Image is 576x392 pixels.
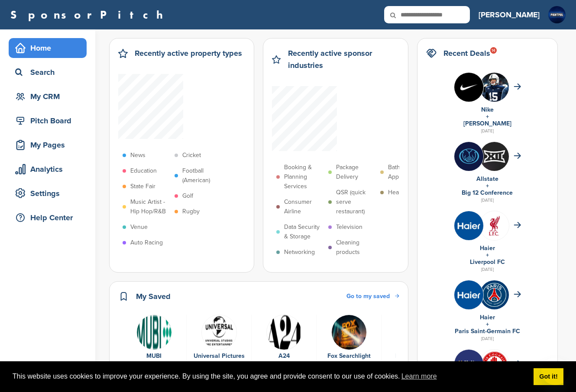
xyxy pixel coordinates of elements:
a: Universal studios home entertainment 2012 logo Universal Pictures Home Entertainment [191,315,247,380]
p: Golf [182,191,193,201]
img: Open uri20141112 50798 ykkl5f [331,315,367,350]
h2: Recently active sponsor industries [288,47,399,71]
p: Venue [130,222,148,232]
a: [PERSON_NAME] [463,120,511,127]
a: 200px a24 logo.svg A24 [256,315,312,361]
a: Big 12 Conference [462,189,513,196]
div: A24 [256,351,312,361]
img: M ty7ndp 400x400 [480,142,509,171]
h2: Recently active property types [135,47,242,59]
a: learn more about cookies [400,370,438,383]
a: dismiss cookie message [534,368,563,386]
a: SponsorPitch [10,9,168,20]
h3: [PERSON_NAME] [479,9,540,21]
a: [PERSON_NAME] [479,5,540,24]
a: Open uri20141112 50798 ykkl5f Fox Searchlight Pictures [321,315,377,371]
a: Go to my saved [346,292,399,301]
p: Cricket [182,151,201,160]
div: Analytics [13,161,87,177]
p: Networking [284,247,315,257]
a: Haier [480,244,495,252]
img: Bi wggbs 400x400 [454,142,483,171]
div: MUBI [126,351,182,361]
p: Television [336,222,362,232]
a: Pitch Board [9,111,87,131]
div: Universal Pictures Home Entertainment [191,351,247,380]
p: State Fair [130,182,155,191]
p: Package Delivery [336,163,376,182]
a: Settings [9,183,87,203]
img: 6ytyenzi 400x400 [454,350,483,379]
a: Home [9,38,87,58]
p: Consumer Airline [284,197,324,216]
div: My Pages [13,137,87,153]
div: [DATE] [426,196,549,204]
a: Allstate [476,175,498,183]
div: 3 of 6 [252,315,317,380]
a: Haier [480,314,495,321]
img: S52bcpuf 400x400 [480,350,509,379]
a: Analytics [9,159,87,179]
div: 14 [490,47,497,54]
p: Rugby [182,207,200,216]
div: Fox Searchlight Pictures [321,351,377,370]
div: 5 of 6 [382,315,447,380]
div: MGM Studios [386,351,442,361]
div: [DATE] [426,335,549,343]
img: Fh8myeok 400x400 [454,280,483,309]
div: Home [13,40,87,56]
p: Football (American) [182,166,222,185]
a: + [486,113,489,120]
img: Lbdn4 vk 400x400 [480,211,509,240]
a: Nike [481,106,494,113]
img: Universal studios home entertainment 2012 logo [201,315,237,350]
a: Search [9,62,87,82]
div: Search [13,64,87,80]
a: Paris Saint-Germain FC [455,328,520,335]
p: News [130,151,146,160]
img: 200px a24 logo.svg [266,315,302,350]
div: [DATE] [426,127,549,135]
img: 250px mubi logo.svg [136,315,172,350]
a: + [486,321,489,328]
div: 2 of 6 [187,315,252,380]
p: Education [130,166,157,176]
div: 4 of 6 [317,315,382,380]
div: My CRM [13,89,87,104]
p: Cleaning products [336,238,376,257]
img: Fightful [548,6,566,23]
div: 1 of 6 [122,315,187,380]
a: My CRM [9,87,87,106]
p: Music Artist - Hip Hop/R&B [130,197,170,216]
p: Booking & Planning Services [284,163,324,191]
div: [DATE] [426,266,549,273]
p: Bathroom Appliances [388,163,428,182]
a: 250px mubi logo.svg MUBI [126,315,182,361]
p: Health [388,188,405,197]
a: My Pages [9,135,87,155]
p: Auto Racing [130,238,163,247]
a: Liverpool FC [470,258,505,266]
a: + [486,251,489,259]
img: Nike logo [454,73,483,102]
a: Help Center [9,208,87,228]
div: Pitch Board [13,113,87,129]
img: I61szgwq 400x400 [480,73,509,102]
img: 0x7wxqi8 400x400 [480,280,509,309]
img: Fh8myeok 400x400 [454,211,483,240]
iframe: Button to launch messaging window [541,357,569,385]
h2: My Saved [136,290,171,302]
h2: Recent Deals [443,47,490,59]
span: This website uses cookies to improve your experience. By using the site, you agree and provide co... [13,370,527,383]
a: + [486,182,489,190]
p: Data Security & Storage [284,222,324,241]
span: Go to my saved [346,292,390,300]
div: Settings [13,186,87,201]
div: Help Center [13,210,87,225]
p: QSR (quick serve restaurant) [336,188,376,216]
